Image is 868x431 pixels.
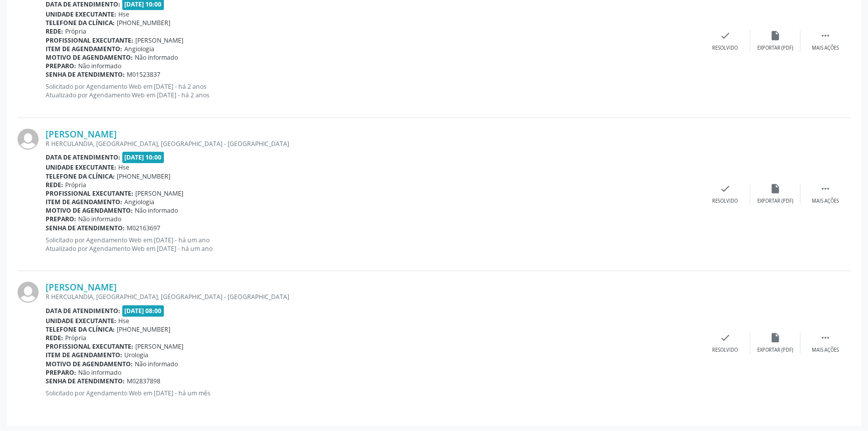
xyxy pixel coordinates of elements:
[770,332,781,343] i: insert_drive_file
[122,305,164,317] span: [DATE] 08:00
[820,332,831,343] i: 
[127,224,160,232] span: M02163697
[46,342,133,351] b: Profissional executante:
[46,368,76,377] b: Preparo:
[770,30,781,41] i: insert_drive_file
[46,215,76,223] b: Preparo:
[712,347,738,354] div: Resolvido
[46,317,116,325] b: Unidade executante:
[117,325,170,334] span: [PHONE_NUMBER]
[46,172,115,181] b: Telefone da clínica:
[46,307,120,315] b: Data de atendimento:
[812,198,839,205] div: Mais ações
[78,368,121,377] span: Não informado
[117,172,170,181] span: [PHONE_NUMBER]
[46,45,122,53] b: Item de agendamento:
[820,30,831,41] i: 
[124,45,154,53] span: Angiologia
[712,198,738,205] div: Resolvido
[46,325,115,334] b: Telefone da clínica:
[757,45,793,52] div: Exportar (PDF)
[46,206,133,215] b: Motivo de agendamento:
[127,377,160,385] span: M02837898
[812,45,839,52] div: Mais ações
[135,53,178,62] span: Não informado
[135,189,183,198] span: [PERSON_NAME]
[46,198,122,206] b: Item de agendamento:
[46,236,700,253] p: Solicitado por Agendamento Web em [DATE] - há um ano Atualizado por Agendamento Web em [DATE] - h...
[46,377,125,385] b: Senha de atendimento:
[65,27,86,36] span: Própria
[757,347,793,354] div: Exportar (PDF)
[46,139,700,148] div: R HERCULANDIA, [GEOGRAPHIC_DATA], [GEOGRAPHIC_DATA] - [GEOGRAPHIC_DATA]
[118,163,129,172] span: Hse
[46,360,133,368] b: Motivo de agendamento:
[124,198,154,206] span: Angiologia
[46,82,700,99] p: Solicitado por Agendamento Web em [DATE] - há 2 anos Atualizado por Agendamento Web em [DATE] - h...
[124,351,148,359] span: Urologia
[135,360,178,368] span: Não informado
[46,351,122,359] b: Item de agendamento:
[812,347,839,354] div: Mais ações
[46,27,63,36] b: Rede:
[46,189,133,198] b: Profissional executante:
[46,19,115,27] b: Telefone da clínica:
[127,70,160,79] span: M01523837
[118,317,129,325] span: Hse
[720,183,731,194] i: check
[46,62,76,70] b: Preparo:
[46,281,117,293] a: [PERSON_NAME]
[46,53,133,62] b: Motivo de agendamento:
[18,281,39,303] img: img
[46,181,63,189] b: Rede:
[46,153,120,162] b: Data de atendimento:
[46,128,117,139] a: [PERSON_NAME]
[46,334,63,342] b: Rede:
[46,224,125,232] b: Senha de atendimento:
[18,128,39,150] img: img
[46,36,133,45] b: Profissional executante:
[117,19,170,27] span: [PHONE_NUMBER]
[135,36,183,45] span: [PERSON_NAME]
[46,293,700,301] div: R HERCULANDIA, [GEOGRAPHIC_DATA], [GEOGRAPHIC_DATA] - [GEOGRAPHIC_DATA]
[65,181,86,189] span: Própria
[118,10,129,19] span: Hse
[46,10,116,19] b: Unidade executante:
[46,70,125,79] b: Senha de atendimento:
[757,198,793,205] div: Exportar (PDF)
[78,215,121,223] span: Não informado
[720,332,731,343] i: check
[78,62,121,70] span: Não informado
[820,183,831,194] i: 
[46,389,700,397] p: Solicitado por Agendamento Web em [DATE] - há um mês
[122,152,164,163] span: [DATE] 10:00
[720,30,731,41] i: check
[712,45,738,52] div: Resolvido
[46,163,116,172] b: Unidade executante:
[65,334,86,342] span: Própria
[135,342,183,351] span: [PERSON_NAME]
[135,206,178,215] span: Não informado
[770,183,781,194] i: insert_drive_file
